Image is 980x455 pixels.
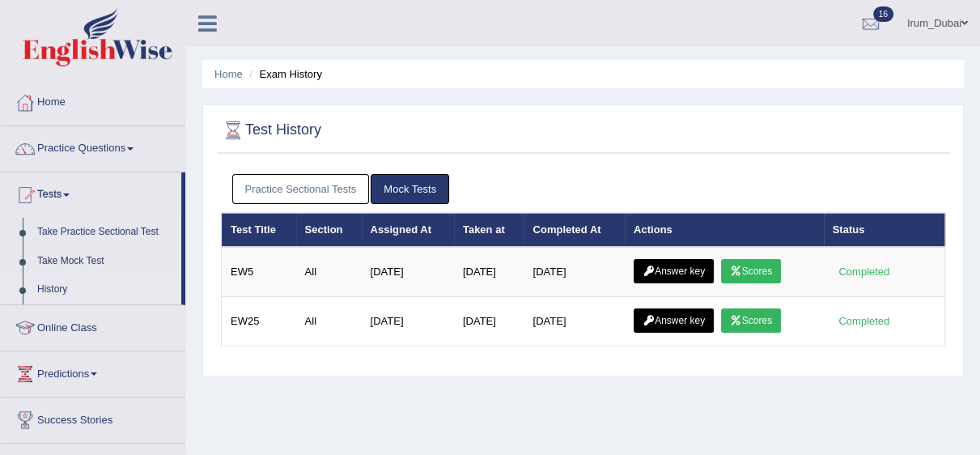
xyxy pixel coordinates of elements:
[454,213,524,247] th: Taken at
[824,213,945,247] th: Status
[1,351,185,392] a: Predictions
[721,308,781,333] a: Scores
[524,297,625,347] td: [DATE]
[1,172,181,213] a: Tests
[873,6,893,22] span: 16
[634,259,714,283] a: Answer key
[296,297,362,347] td: All
[1,305,185,346] a: Online Class
[30,247,181,276] a: Take Mock Test
[30,275,181,304] a: History
[721,259,781,283] a: Scores
[634,308,714,333] a: Answer key
[362,297,454,347] td: [DATE]
[232,174,370,204] a: Practice Sectional Tests
[833,263,896,280] div: Completed
[296,247,362,297] td: All
[454,297,524,347] td: [DATE]
[1,80,185,121] a: Home
[222,297,296,347] td: EW25
[296,213,362,247] th: Section
[833,313,896,330] div: Completed
[30,218,181,247] a: Take Practice Sectional Test
[214,68,243,80] a: Home
[221,118,321,142] h2: Test History
[222,247,296,297] td: EW5
[1,398,185,438] a: Success Stories
[524,213,625,247] th: Completed At
[524,247,625,297] td: [DATE]
[222,213,296,247] th: Test Title
[245,66,322,82] li: Exam History
[362,247,454,297] td: [DATE]
[625,213,824,247] th: Actions
[454,247,524,297] td: [DATE]
[1,126,185,167] a: Practice Questions
[371,174,449,204] a: Mock Tests
[362,213,454,247] th: Assigned At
